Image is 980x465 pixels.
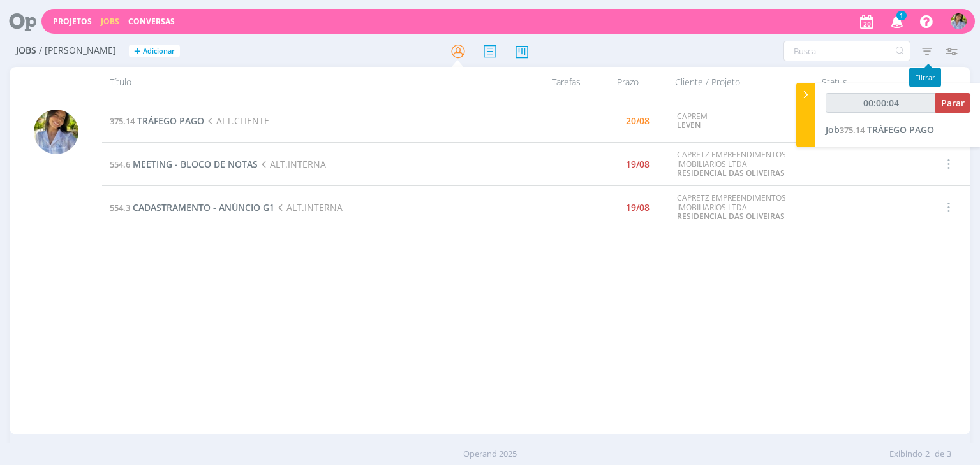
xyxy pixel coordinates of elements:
span: Parar [941,97,965,109]
a: 554.6MEETING - BLOCO DE NOTAS [110,158,258,170]
button: A [950,10,967,32]
img: A [951,13,967,29]
input: Busca [783,41,910,61]
span: + [134,45,140,58]
button: 1 [883,10,909,33]
span: 375.14 [110,115,135,127]
span: 375.14 [840,124,865,136]
div: CAPRETZ EMPREENDIMENTOS IMOBILIARIOS LTDA [677,150,808,178]
div: Cliente / Projeto [667,67,814,97]
span: TRÁFEGO PAGO [137,115,204,127]
div: 19/08 [626,203,650,212]
a: Jobs [101,16,119,27]
span: ALT.INTERNA [258,158,325,170]
img: A [34,110,78,154]
span: TRÁFEGO PAGO [867,124,934,136]
span: Exibindo [889,448,923,461]
div: Filtrar [909,68,941,87]
a: 554.3CADASTRAMENTO - ANÚNCIO G1 [110,201,274,213]
button: +Adicionar [129,45,180,58]
div: Status [814,67,923,97]
button: Projetos [49,17,96,27]
div: 20/08 [626,117,650,125]
a: RESIDENCIAL DAS OLIVEIRAS [677,168,785,178]
div: Título [102,67,511,97]
a: Projetos [53,16,92,27]
div: 19/08 [626,160,650,169]
span: MEETING - BLOCO DE NOTAS [133,158,258,170]
span: ALT.CLIENTE [204,115,269,127]
span: 3 [947,448,951,461]
span: / [PERSON_NAME] [39,45,116,56]
a: 375.14TRÁFEGO PAGO [110,115,204,127]
span: 1 [896,11,907,20]
a: RESIDENCIAL DAS OLIVEIRAS [677,211,785,222]
div: CAPRETZ EMPREENDIMENTOS IMOBILIARIOS LTDA [677,194,808,221]
button: Jobs [97,17,123,27]
span: ALT.INTERNA [274,201,342,213]
span: 2 [925,448,930,461]
span: 554.6 [110,159,130,170]
a: Job375.14TRÁFEGO PAGO [826,124,934,136]
span: CADASTRAMENTO - ANÚNCIO G1 [133,201,274,213]
button: Parar [935,93,970,113]
button: Conversas [124,17,179,27]
div: Prazo [588,67,667,97]
span: Adicionar [143,47,175,55]
a: Conversas [128,16,175,27]
span: de [935,448,944,461]
span: Jobs [16,45,36,56]
span: 554.3 [110,202,130,213]
div: CAPREM [677,112,808,131]
a: LEVEN [677,120,701,131]
div: Tarefas [512,67,588,97]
